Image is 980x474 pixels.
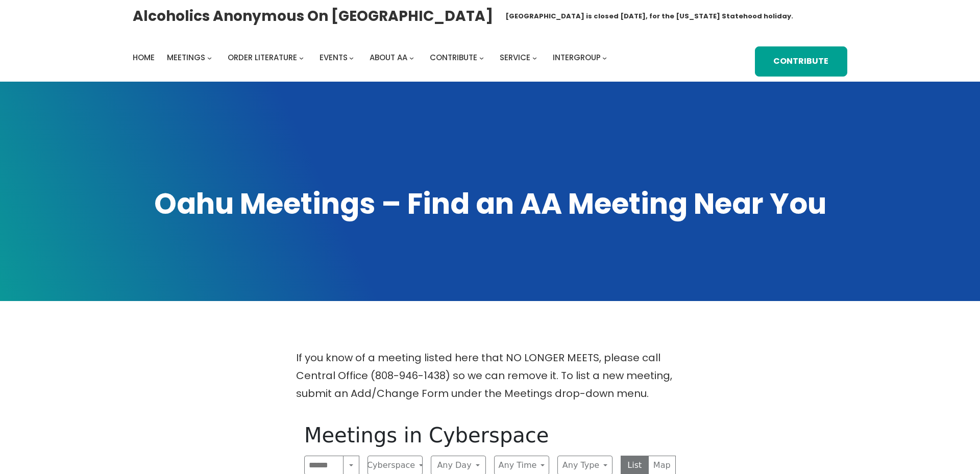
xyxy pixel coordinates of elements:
[532,56,537,60] button: Service submenu
[299,56,304,60] button: Order Literature submenu
[409,56,414,60] button: About AA submenu
[296,349,684,403] p: If you know of a meeting listed here that NO LONGER MEETS, please call Central Office (808-946-14...
[500,52,530,63] span: Service
[304,423,676,447] h1: Meetings in Cyberspace
[320,52,348,63] span: Events
[430,51,477,65] a: Contribute
[133,52,155,63] span: Home
[207,56,212,60] button: Meetings submenu
[479,56,484,60] button: Contribute submenu
[553,52,601,63] span: Intergroup
[133,51,155,65] a: Home
[320,51,348,65] a: Events
[430,52,477,63] span: Contribute
[349,56,354,60] button: Events submenu
[133,185,847,223] h1: Oahu Meetings – Find an AA Meeting Near You
[505,11,793,21] h1: [GEOGRAPHIC_DATA] is closed [DATE], for the [US_STATE] Statehood holiday.
[755,46,847,77] a: Contribute
[167,52,205,63] span: Meetings
[553,51,601,65] a: Intergroup
[133,51,610,65] nav: Intergroup
[370,52,407,63] span: About AA
[602,56,607,60] button: Intergroup submenu
[167,51,205,65] a: Meetings
[370,51,407,65] a: About AA
[500,51,530,65] a: Service
[228,52,297,63] span: Order Literature
[133,4,493,29] a: Alcoholics Anonymous on [GEOGRAPHIC_DATA]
